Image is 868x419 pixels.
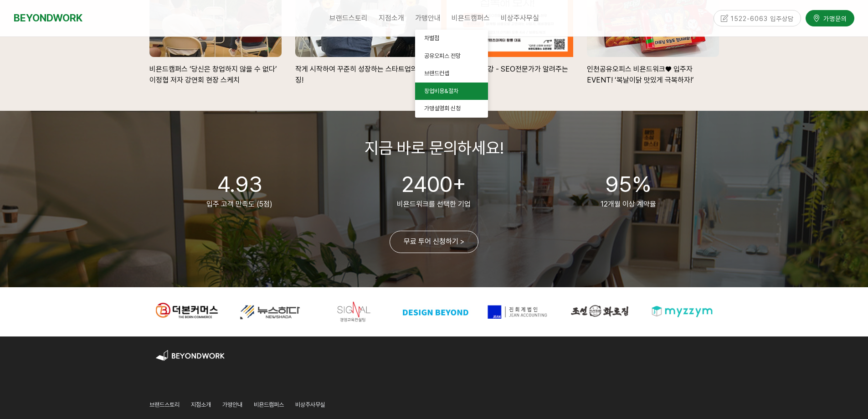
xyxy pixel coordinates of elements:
[424,70,449,77] span: 브랜드컨셉
[295,57,427,86] p: 작게 시작하여 꾸준히 성장하는 스타트업의 특징!
[191,401,211,408] span: 지점소개
[254,400,284,412] a: 비욘드캠퍼스
[605,171,652,197] span: 95%
[415,14,441,22] span: 가맹안내
[295,400,325,412] a: 비상주사무실
[295,401,325,408] span: 비상주사무실
[324,7,373,30] a: 브랜드스토리
[415,47,488,65] a: 공유오피스 전망
[415,100,488,118] a: 가맹설명회 신청
[254,401,284,408] span: 비욘드캠퍼스
[149,57,282,86] p: 비욘드캠퍼스 ‘당신은 창업하지 않을 수 없다’ 이정협 저자 강연회 현장 스케치
[424,52,461,59] span: 공유오피스 전망
[452,14,490,22] span: 비욘드캠퍼스
[222,401,242,408] span: 가맹안내
[415,65,488,83] a: 브랜드컨셉
[329,14,368,22] span: 브랜드스토리
[501,14,539,22] span: 비상주사무실
[410,7,446,30] a: 가맹안내
[379,14,404,22] span: 지점소개
[206,200,272,208] span: 입주 고객 만족도 (5점)
[14,10,82,26] a: BEYONDWORK
[441,57,573,86] p: 비욘드캠퍼스 특강 - SEO전문가가 알려주는 상위노출 노하우
[424,35,439,41] span: 차별점
[495,7,544,30] a: 비상주사무실
[424,88,458,94] span: 창업비용&절차
[821,14,847,23] span: 가맹문의
[424,105,461,112] span: 가맹설명회 신청
[415,83,488,100] a: 창업비용&절차
[149,400,180,412] a: 브랜드스토리
[191,400,211,412] a: 지점소개
[149,401,180,408] span: 브랜드스토리
[217,171,262,197] span: 4.93
[365,138,504,158] span: 지금 바로 문의하세요!
[415,30,488,47] a: 차별점
[587,57,719,86] p: 인천공유오피스 비욘드워크♥ 입주자 EVENT! ‘복날이닭 맛있게 극복하자!’
[446,7,495,30] a: 비욘드캠퍼스
[806,10,854,26] a: 가맹문의
[401,171,466,197] span: 2400+
[222,400,242,412] a: 가맹안내
[397,200,471,208] span: 비욘드워크를 선택한 기업
[601,200,656,208] span: 12개월 이상 계약율
[373,7,410,30] a: 지점소개
[390,231,478,253] a: 무료 투어 신청하기 >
